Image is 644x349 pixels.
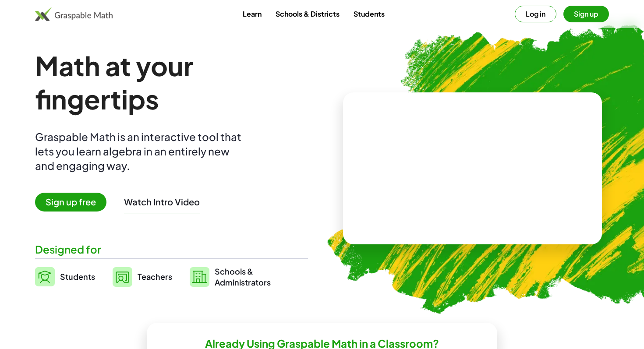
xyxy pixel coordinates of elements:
a: Teachers [113,266,172,288]
img: svg%3e [113,267,132,287]
div: Graspable Math is an interactive tool that lets you learn algebra in an entirely new and engaging... [35,130,245,173]
button: Watch Intro Video [124,196,200,208]
span: Students [60,271,95,282]
img: svg%3e [190,267,209,287]
span: Teachers [138,271,172,282]
span: Schools & Administrators [215,266,271,288]
img: svg%3e [35,267,55,286]
button: Sign up [563,6,609,22]
a: Students [35,266,95,288]
div: Designed for [35,242,308,257]
span: Sign up free [35,193,106,212]
video: What is this? This is dynamic math notation. Dynamic math notation plays a central role in how Gr... [407,135,538,201]
a: Schools & Districts [269,6,347,22]
h1: Math at your fingertips [35,49,308,116]
a: Schools &Administrators [190,266,271,288]
a: Learn [236,6,269,22]
a: Students [347,6,392,22]
button: Log in [515,6,556,22]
